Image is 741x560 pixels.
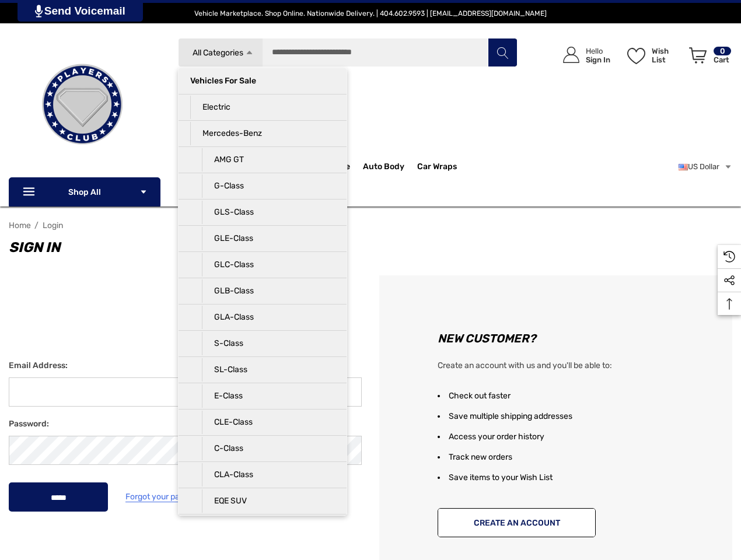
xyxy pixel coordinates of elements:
p: Shop All [9,177,160,206]
p: Wish List [652,47,683,64]
a: Cart with 0 items [684,35,732,80]
img: Players Club | Cars For Sale [24,46,141,163]
a: All Categories Icon Arrow Down Icon Arrow Up [178,38,263,67]
label: Password: [9,418,362,430]
svg: Top [718,298,741,310]
p: GLE-Class [202,227,335,250]
span: Car Wraps [417,162,457,174]
svg: Social Media [723,275,735,286]
p: G-Class [202,174,335,198]
p: E-Class [202,384,335,408]
a: Login [43,220,63,230]
p: GLA-Class [202,306,335,329]
p: GLC-Class [202,253,335,276]
p: Vehicles For Sale [190,69,335,93]
svg: Wish List [627,48,645,64]
nav: Breadcrumb [9,215,732,236]
p: GLB-Class [202,279,335,303]
p: Mercedes-Benz [190,122,335,145]
li: Save items to your Wish List [438,467,703,488]
svg: Recently Viewed [723,251,735,262]
p: CLE-Class [202,411,335,434]
li: Access your order history [438,426,703,447]
a: Home [9,220,31,230]
label: Email Address: [9,360,362,372]
button: Create An Account [438,508,596,537]
svg: Icon User Account [563,47,579,63]
button: Search [488,38,517,67]
a: USD [679,155,732,178]
p: CLA-Class [202,463,335,487]
p: EQE SUV [202,489,335,513]
a: Wish List Wish List [622,35,684,75]
a: Auto Body [363,155,417,178]
svg: Icon Arrow Down [139,188,148,196]
p: Create an account with us and you'll be able to: [438,359,703,373]
li: Save multiple shipping addresses [438,406,703,426]
li: Check out faster [438,386,703,406]
li: Track new orders [438,447,703,467]
p: C-Class [202,437,335,460]
img: PjwhLS0gR2VuZXJhdG9yOiBHcmF2aXQuaW8gLS0+PHN2ZyB4bWxucz0iaHR0cDovL3d3dy53My5vcmcvMjAwMC9zdmciIHhtb... [35,5,43,17]
p: SL-Class [202,358,335,381]
p: Sign In [586,55,610,64]
p: S-Class [202,332,335,355]
p: GLS-Class [202,201,335,224]
p: AMG GT [202,148,335,171]
svg: Icon Arrow Up [245,48,254,57]
h2: New Customer? [438,332,703,344]
a: Car Wraps [417,155,470,178]
a: Forgot your password? [125,490,211,505]
svg: Icon Line [22,185,39,199]
a: Sign in [550,35,616,75]
p: Electric [190,96,335,119]
span: Auto Body [363,162,404,174]
span: All Categories [193,48,243,58]
p: Hello [586,47,610,55]
span: Forgot your password? [125,492,211,502]
span: Vehicle Marketplace. Shop Online. Nationwide Delivery. | 404.602.9593 | [EMAIL_ADDRESS][DOMAIN_NAME] [194,9,547,17]
h1: Sign in [9,236,732,259]
p: Cart [714,55,731,64]
p: 0 [714,47,731,55]
svg: Review Your Cart [689,47,707,64]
